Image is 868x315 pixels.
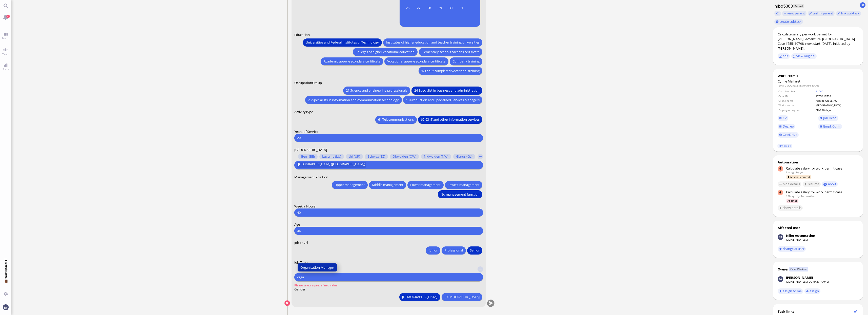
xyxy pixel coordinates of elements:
[783,124,794,129] span: Degree
[778,99,815,103] td: Client name
[356,49,415,55] span: Colleges of higher vocational education
[448,182,480,187] span: Lowest management
[365,154,388,159] button: Schwyz (SZ)
[801,194,815,198] span: automation@bluelakelegal.com
[403,3,412,13] span: 26
[816,90,823,93] a: 11062
[804,288,820,294] button: assign
[429,248,438,253] span: Junior
[778,32,858,51] div: Calculate salary per work permit for [PERSON_NAME], Accenture, [GEOGRAPHIC_DATA]. Case 1755110798...
[1,36,11,40] span: Board
[786,166,858,171] div: Calculate salary for work permit case
[457,3,466,13] span: 31
[815,99,858,103] td: Adecco Group AG
[778,53,790,59] button: edit
[390,154,419,159] button: Obwalden (OW)
[800,171,804,174] span: jakob.wendel@bluelakelegal.com
[446,3,456,13] span: 30
[778,267,789,271] div: Owner
[791,53,817,59] button: view original
[301,155,315,159] span: Bern (BE)
[778,288,803,294] button: assign to me
[294,110,313,114] span: ActivityType
[424,155,448,159] span: Nidwalden (NW)
[368,155,385,159] span: Schwyz (SZ)
[319,154,344,159] button: Lucerne (LU)
[797,194,800,198] span: by
[332,181,368,189] button: Upper management
[300,265,334,270] span: Organisation Manager
[321,57,383,66] button: Academic upper-secondary certificate
[774,11,781,16] button: Copy ticket nibo5383 link to clipboard
[414,88,480,93] span: 24 Specialist in business and administration
[413,3,424,13] button: January 27, 1981
[823,124,840,129] span: Empl. Conf.
[3,304,8,310] img: You
[782,11,807,16] button: view parent
[298,263,337,271] button: Organisation Manager
[854,310,857,313] button: Show flow diagram
[424,3,435,13] button: January 28, 1981
[803,181,821,187] button: resume
[778,234,783,240] img: Nibo Automation
[386,40,480,45] span: Institutes of higher education and teacher training universities
[343,87,410,95] button: 21 Science and engineering professionals
[841,11,860,15] span: link subtask
[335,182,365,187] span: Upper management
[294,240,308,245] span: Job Level
[778,276,783,282] img: Fabienne Arslan
[426,246,440,255] button: Junior
[773,3,793,9] h1: nibo5383
[786,194,796,198] span: 15h ago
[787,199,799,203] span: Aborted
[778,309,852,314] div: Task links
[778,124,795,129] a: Degree
[777,144,792,148] a: view all
[444,294,480,300] span: [DEMOGRAPHIC_DATA]
[453,154,475,159] button: Glarus (GL)
[787,175,811,179] span: Action Required
[793,4,804,8] span: Parked
[438,190,482,198] button: No management function
[424,3,434,13] span: 28
[410,182,441,187] span: Lower management
[789,267,808,271] span: Case Workers
[294,204,316,208] span: Weekly Hours
[353,48,417,56] button: Colleges of higher vocational education
[822,181,838,187] button: abort
[284,300,290,306] button: Cancel
[786,238,808,241] a: [EMAIL_ADDRESS]
[387,59,446,64] span: Vocational upper-secondary certificate
[303,38,382,47] button: Universities and Federal Institutes of Technology
[445,248,463,253] span: Professional
[796,171,799,174] span: by
[778,160,858,164] div: Automation
[372,182,403,187] span: Middle management
[305,96,402,104] button: 25 Specialists in information and communication technology
[349,155,360,159] span: Uri (UR)
[346,88,407,93] span: 21 Science and engineering professionals
[778,89,815,93] td: Case Number
[445,3,456,13] button: January 30, 1981
[470,248,480,253] span: Senior
[422,49,480,55] span: Elementary school teacher's certificate
[786,280,829,283] a: [EMAIL_ADDRESS][DOMAIN_NAME]
[369,181,406,189] button: Middle management
[452,59,480,64] span: Company training
[1,52,11,56] span: Team
[788,79,800,83] span: Mallaret
[419,48,482,56] button: Elementary school teacher's certificate
[375,116,417,124] button: 61 Telecommunications
[450,57,482,66] button: Company training
[4,279,8,290] span: 💼 Workspace: IT
[778,103,815,107] td: Work canton
[378,117,414,122] span: 61 Telecommunications
[778,79,787,83] span: Cyrille
[294,32,310,37] span: Education
[294,80,322,85] span: OccupationGroup
[786,190,858,194] div: Calculate salary for work permit case
[406,97,480,103] span: 13 Production and Specialized Services Managers
[778,115,788,121] a: CV
[418,116,482,124] button: 62-63 IT and other information services
[815,108,858,112] td: CH-120 days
